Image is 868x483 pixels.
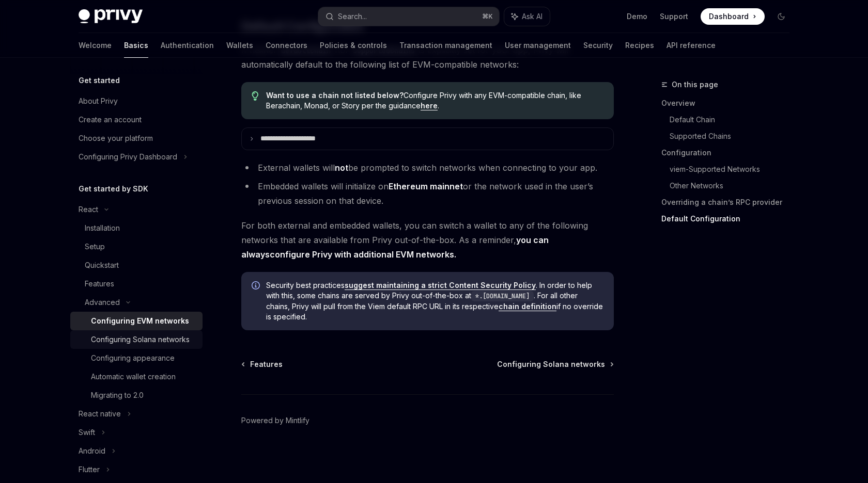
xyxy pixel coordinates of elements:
div: Flutter [79,463,100,476]
svg: Tip [252,91,259,101]
a: Policies & controls [320,33,387,58]
h5: Get started [79,74,120,87]
span: Security best practices . In order to help with this, some chains are served by Privy out-of-the-... [266,280,603,322]
a: Support [660,11,688,22]
div: Android [79,445,105,457]
a: suggest maintaining a strict Content Security Policy [345,281,536,290]
a: Default Configuration [661,211,798,227]
a: Create an account [70,110,203,129]
a: Quickstart [70,256,203,275]
div: React [79,203,98,216]
span: Dashboard [709,11,749,22]
div: Automatic wallet creation [91,371,176,383]
span: For both external and embedded wallets, you can switch a wallet to any of the following networks ... [241,218,614,262]
h5: Get started by SDK [79,183,148,195]
span: Configuring Solana networks [497,359,605,369]
a: Transaction management [399,33,492,58]
div: Choose your platform [79,132,153,144]
div: Create an account [79,114,142,126]
a: Automatic wallet creation [70,367,203,386]
strong: Ethereum mainnet [389,181,463,191]
button: Search...⌘K [318,7,499,26]
li: Embedded wallets will initialize on or the network used in the user’s previous session on that de... [241,179,614,208]
strong: you can always . [241,235,549,260]
div: Search... [338,10,367,23]
div: Configuring EVM networks [91,315,189,327]
a: chain definition [499,302,556,311]
a: Setup [70,237,203,256]
div: Configuring appearance [91,352,175,364]
div: Configuring Privy Dashboard [79,151,177,163]
div: Configuring Solana networks [91,333,190,346]
span: Ask AI [522,11,542,22]
a: Authentication [161,33,214,58]
a: Configuration [661,144,798,161]
a: Overriding a chain’s RPC provider [661,194,798,211]
a: Supported Chains [670,128,798,144]
strong: not [335,163,348,173]
a: Configuring Solana networks [70,330,203,349]
div: Swift [79,426,95,439]
code: *.[DOMAIN_NAME] [471,291,534,301]
a: Configuring EVM networks [70,312,203,330]
a: Powered by Mintlify [241,415,309,426]
a: Overview [661,95,798,111]
a: Other Networks [670,178,798,194]
a: User management [505,33,571,58]
a: configure Privy with additional EVM networks [270,249,454,260]
a: Choose your platform [70,129,203,148]
a: Configuring appearance [70,349,203,367]
a: here [421,101,438,110]
button: Toggle dark mode [773,8,789,25]
a: Demo [627,11,647,22]
div: Features [85,278,114,290]
a: Welcome [79,33,112,58]
a: API reference [667,33,716,58]
a: About Privy [70,92,203,110]
span: ⌘ K [482,12,493,21]
a: Recipes [625,33,654,58]
a: Configuring Solana networks [497,359,613,369]
button: Ask AI [504,7,550,26]
svg: Info [252,281,262,292]
div: Setup [85,240,105,253]
div: About Privy [79,95,118,107]
a: Installation [70,219,203,237]
img: dark logo [79,9,143,24]
span: Features [250,359,283,369]
strong: Want to use a chain not listed below? [266,91,404,100]
a: Basics [124,33,148,58]
a: Connectors [266,33,307,58]
a: Wallets [226,33,253,58]
a: Features [242,359,283,369]
div: React native [79,408,121,420]
a: Dashboard [701,8,765,25]
div: Quickstart [85,259,119,271]
span: On this page [672,78,718,91]
span: Configure Privy with any EVM-compatible chain, like Berachain, Monad, or Story per the guidance . [266,90,603,111]
a: Features [70,275,203,293]
a: Default Chain [670,111,798,128]
div: Installation [85,222,120,234]
li: External wallets will be prompted to switch networks when connecting to your app. [241,160,614,175]
div: Advanced [85,296,120,309]
a: viem-Supported Networks [670,161,798,178]
a: Migrating to 2.0 [70,386,203,405]
div: Migrating to 2.0 [91,389,144,401]
a: Security [583,33,613,58]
